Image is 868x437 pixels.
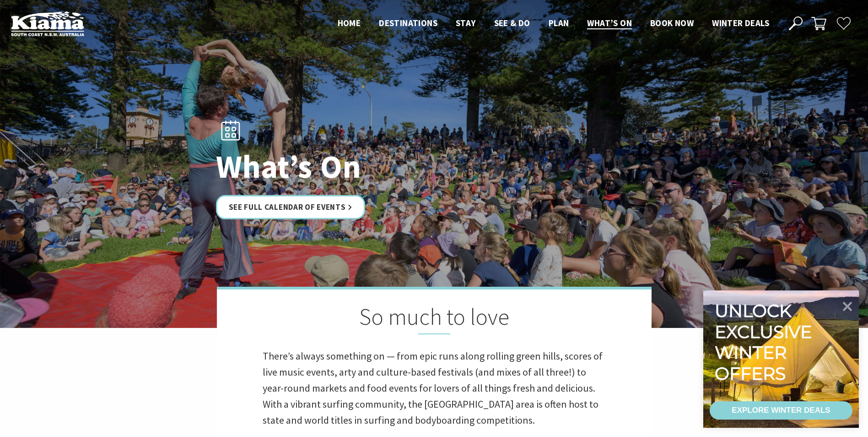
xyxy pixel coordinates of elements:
div: Unlock exclusive winter offers [715,300,816,384]
span: Winter Deals [712,17,769,28]
a: See Full Calendar of Events [216,195,366,219]
nav: Main Menu [329,16,778,31]
div: EXPLORE WINTER DEALS [732,401,830,420]
span: Book now [650,17,694,28]
h2: So much to love [263,303,606,334]
span: Destinations [379,17,437,28]
p: There’s always something on — from epic runs along rolling green hills, scores of live music even... [263,348,606,429]
span: Home [338,17,361,28]
span: Stay [456,17,476,28]
span: Plan [549,17,569,28]
span: See & Do [494,17,530,28]
a: EXPLORE WINTER DEALS [710,401,852,420]
h1: What’s On [216,149,474,184]
span: What’s On [587,17,632,28]
img: Kiama Logo [11,11,84,36]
